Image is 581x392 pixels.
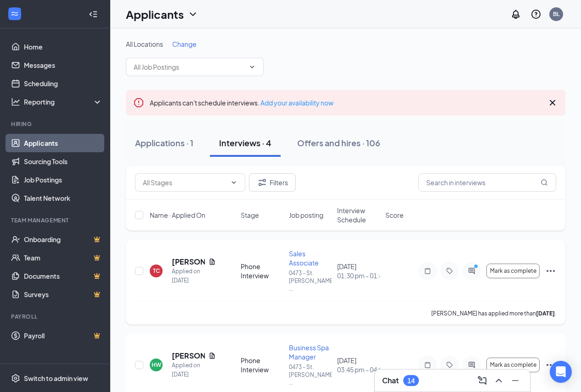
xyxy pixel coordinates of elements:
span: Mark as complete [490,268,536,274]
p: 0473 - St. [PERSON_NAME] ... [289,363,332,386]
svg: Note [422,361,433,369]
div: Hiring [11,120,101,128]
svg: Notifications [510,9,521,20]
svg: Analysis [11,97,20,106]
button: Minimize [508,373,523,388]
input: Search in interviews [418,173,556,192]
svg: QuestionInfo [530,9,542,20]
svg: ChevronDown [187,9,198,20]
svg: Collapse [89,10,98,19]
svg: Tag [444,267,455,275]
p: [PERSON_NAME] has applied more than . [431,309,556,317]
span: Applicants can't schedule interviews. [150,99,333,107]
svg: ActiveChat [466,361,477,369]
div: Reporting [24,97,103,106]
div: BL [553,10,559,18]
a: Add your availability now [260,99,333,107]
h3: Chat [382,375,399,386]
svg: WorkstreamLogo [10,9,19,18]
a: Messages [24,56,102,74]
a: Home [24,38,102,56]
svg: Document [209,352,216,359]
svg: Error [133,97,144,108]
span: 01:30 pm - 01:45 pm [337,271,380,280]
svg: MagnifyingGlass [541,179,548,186]
a: TeamCrown [24,248,102,267]
div: Phone Interview [241,262,283,280]
button: Mark as complete [486,264,540,278]
span: All Locations [126,40,163,48]
svg: Note [422,267,433,275]
span: Interview Schedule [337,206,380,224]
div: [DATE] [337,356,380,374]
svg: Settings [11,374,20,383]
span: Stage [241,210,259,220]
h5: [PERSON_NAME] [172,257,205,267]
a: Sourcing Tools [24,152,102,171]
div: HW [152,361,161,369]
div: Team Management [11,216,101,224]
div: Phone Interview [241,356,283,374]
svg: Ellipses [545,265,556,276]
a: PayrollCrown [24,326,102,345]
svg: Tag [444,361,455,369]
span: Mark as complete [490,362,536,368]
a: SurveysCrown [24,285,102,304]
button: Mark as complete [486,358,540,372]
div: Payroll [11,313,101,320]
p: 0473 - St. [PERSON_NAME] ... [289,269,332,293]
span: 03:45 pm - 04:00 pm [337,365,380,374]
svg: ActiveChat [466,267,477,275]
a: DocumentsCrown [24,267,102,285]
a: Job Postings [24,171,102,189]
span: Sales Associate [289,249,319,267]
input: All Job Postings [134,62,245,72]
svg: ChevronUp [493,375,504,386]
div: Applied on [DATE] [172,267,216,285]
button: ChevronUp [491,373,506,388]
svg: ChevronDown [230,179,237,186]
svg: Filter [257,177,268,188]
a: Applicants [24,134,102,152]
svg: Cross [547,97,558,108]
input: All Stages [143,177,226,188]
span: Business Spa Manager [289,343,329,361]
a: OnboardingCrown [24,230,102,248]
svg: ComposeMessage [477,375,488,386]
div: 14 [407,377,415,385]
div: Switch to admin view [24,374,88,383]
span: Name · Applied On [150,210,205,220]
svg: Ellipses [545,359,556,370]
svg: ChevronDown [248,63,256,71]
h5: [PERSON_NAME] [172,351,205,361]
svg: Minimize [510,375,521,386]
div: Applications · 1 [135,137,193,149]
a: Scheduling [24,74,102,93]
div: Applied on [DATE] [172,361,216,379]
b: [DATE] [536,310,555,317]
span: Change [172,40,197,48]
div: Offers and hires · 106 [297,137,380,149]
button: Filter Filters [249,173,296,192]
a: Talent Network [24,189,102,207]
span: Job posting [289,210,323,220]
div: [DATE] [337,262,380,280]
svg: PrimaryDot [472,264,483,271]
span: Score [385,210,404,220]
svg: Document [209,258,216,265]
div: TC [153,267,160,275]
div: Open Intercom Messenger [550,361,572,383]
button: ComposeMessage [475,373,490,388]
h1: Applicants [126,6,184,22]
div: Interviews · 4 [219,137,271,149]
